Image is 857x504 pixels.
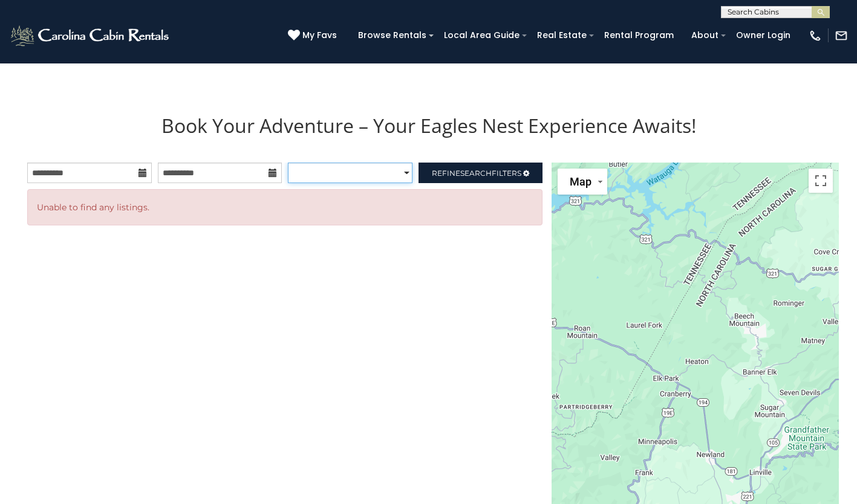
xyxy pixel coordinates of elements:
a: My Favs [288,29,340,42]
a: Rental Program [598,26,680,45]
a: Browse Rentals [352,26,432,45]
a: Real Estate [531,26,593,45]
a: Local Area Guide [438,26,526,45]
span: My Favs [302,29,337,42]
a: About [685,26,725,45]
p: Unable to find any listings. [37,199,533,216]
span: Refine Filters [432,169,521,178]
img: mail-regular-white.png [835,29,848,42]
span: Search [460,169,492,178]
a: RefineSearchFilters [419,163,543,183]
span: Map [570,175,591,188]
img: White-1-2.png [9,24,172,48]
button: Toggle fullscreen view [809,169,833,193]
a: Owner Login [730,26,797,45]
img: phone-regular-white.png [809,29,822,42]
h1: Book Your Adventure – Your Eagles Nest Experience Awaits! [18,112,839,138]
button: Change map style [558,169,607,195]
